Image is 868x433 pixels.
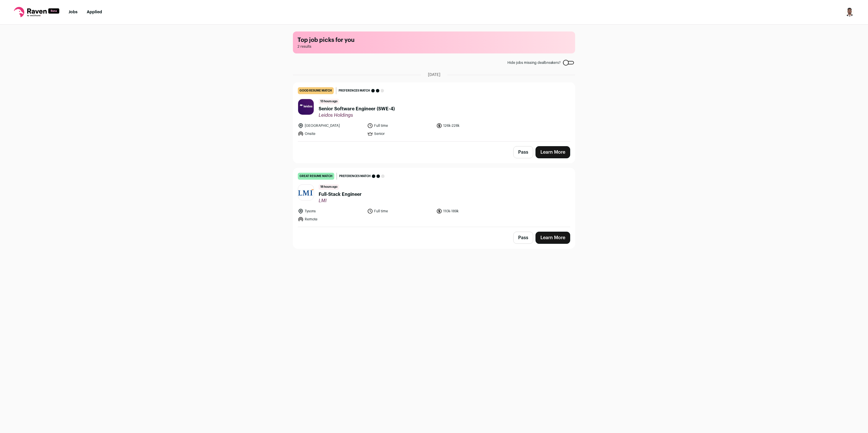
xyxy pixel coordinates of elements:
a: great resume match Preferences match 18 hours ago Full-Stack Engineer LMI Tysons Full time 110k-1... [293,168,575,227]
span: 18 hours ago [319,184,339,190]
a: good resume match Preferences match 13 hours ago Senior Software Engineer (SWE-4) Leidos Holdings... [293,83,575,141]
div: great resume match [298,173,334,180]
span: 13 hours ago [319,99,339,104]
li: Full time [367,123,433,129]
span: [DATE] [428,72,440,78]
button: Pass [513,146,533,158]
button: Pass [513,232,533,244]
span: Hide jobs missing dealbreakers? [507,60,561,65]
span: Leidos Holdings [319,112,395,118]
a: Applied [87,10,102,14]
li: Tysons [298,208,364,214]
img: 19209835-medium_jpg [845,8,854,17]
button: Open dropdown [845,8,854,17]
h1: Top job picks for you [298,36,570,44]
span: 2 results [298,44,570,49]
a: Jobs [69,10,77,14]
li: 126k-228k [436,123,502,129]
div: good resume match [298,87,334,94]
img: 582c5977389bfdca1b9f9f3f31c74dcde56fe904a856db893dd5c2f194167bea.jpg [298,189,314,196]
a: Learn More [535,146,570,158]
span: Preferences match [339,173,371,179]
li: Senior [367,131,433,137]
span: Preferences match [339,88,370,94]
span: LMI [319,198,362,204]
li: Full time [367,208,433,214]
li: Onsite [298,131,364,137]
li: 110k-189k [436,208,502,214]
li: Remote [298,216,364,222]
a: Learn More [535,232,570,244]
span: Senior Software Engineer (SWE-4) [319,105,395,112]
span: Full-Stack Engineer [319,191,362,198]
li: [GEOGRAPHIC_DATA] [298,123,364,129]
img: 3b1b1cd2ab0c6445b475569198bfd85317ef2325ff25dc5d81e7a10a29de85a8.jpg [298,99,314,115]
